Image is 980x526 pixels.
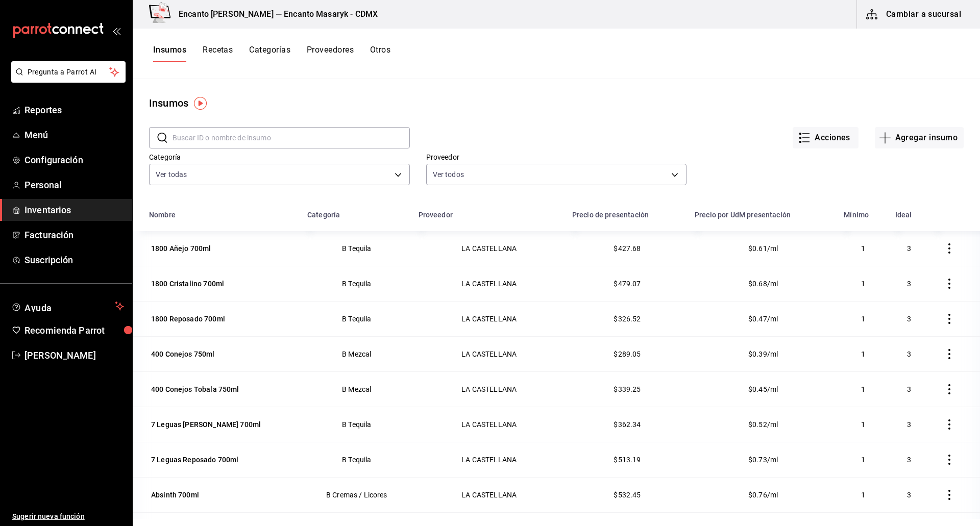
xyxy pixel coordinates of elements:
[907,456,911,464] span: 3
[149,95,188,111] div: Insumos
[24,228,124,242] span: Facturación
[426,154,687,161] label: Proveedor
[614,350,641,358] span: $289.05
[151,243,211,254] div: 1800 Añejo 700ml
[151,455,238,465] div: 7 Leguas Reposado 700ml
[24,300,111,312] span: Ayuda
[748,315,778,323] span: $0.47/ml
[412,266,566,301] td: LA CASTELLANA
[153,45,390,62] div: navigation tabs
[895,211,912,219] div: Ideal
[861,315,865,323] span: 1
[861,350,865,358] span: 1
[151,490,199,500] div: Absinth 700ml
[11,61,126,83] button: Pregunta a Parrot AI
[24,128,124,142] span: Menú
[24,153,124,167] span: Configuración
[7,74,126,85] a: Pregunta a Parrot AI
[151,349,215,359] div: 400 Conejos 750ml
[28,67,110,78] span: Pregunta a Parrot AI
[151,419,261,430] div: 7 Leguas [PERSON_NAME] 700ml
[614,385,641,393] span: $339.25
[24,203,124,217] span: Inventarios
[748,244,778,253] span: $0.61/ml
[748,456,778,464] span: $0.73/ml
[412,231,566,266] td: LA CASTELLANA
[301,477,412,512] td: B Cremas / Licores
[907,315,911,323] span: 3
[861,385,865,393] span: 1
[12,511,124,522] span: Sugerir nueva función
[170,8,378,20] h3: Encanto [PERSON_NAME] — Encanto Masaryk - CDMX
[301,371,412,407] td: B Mezcal
[307,45,354,62] button: Proveedores
[151,384,239,394] div: 400 Conejos Tobala 750ml
[24,103,124,117] span: Reportes
[24,348,124,362] span: [PERSON_NAME]
[412,407,566,442] td: LA CASTELLANA
[844,211,869,219] div: Mínimo
[301,442,412,477] td: B Tequila
[370,45,390,62] button: Otros
[301,266,412,301] td: B Tequila
[156,169,187,180] span: Ver todas
[748,385,778,393] span: $0.45/ml
[194,97,207,110] img: Tooltip marker
[614,280,641,288] span: $479.07
[412,477,566,512] td: LA CASTELLANA
[24,178,124,192] span: Personal
[748,420,778,429] span: $0.52/ml
[861,244,865,253] span: 1
[412,301,566,336] td: LA CASTELLANA
[748,280,778,288] span: $0.68/ml
[748,350,778,358] span: $0.39/ml
[412,371,566,407] td: LA CASTELLANA
[149,211,176,219] div: Nombre
[412,442,566,477] td: LA CASTELLANA
[861,280,865,288] span: 1
[907,420,911,429] span: 3
[793,127,859,148] button: Acciones
[412,336,566,371] td: LA CASTELLANA
[748,491,778,499] span: $0.76/ml
[614,244,641,253] span: $427.68
[151,279,224,289] div: 1800 Cristalino 700ml
[907,350,911,358] span: 3
[301,336,412,371] td: B Mezcal
[24,253,124,267] span: Suscripción
[153,45,186,62] button: Insumos
[433,169,464,180] span: Ver todos
[614,420,641,429] span: $362.34
[907,385,911,393] span: 3
[112,27,120,35] button: open_drawer_menu
[614,456,641,464] span: $513.19
[203,45,233,62] button: Recetas
[24,323,124,337] span: Recomienda Parrot
[301,231,412,266] td: B Tequila
[861,420,865,429] span: 1
[861,491,865,499] span: 1
[149,154,410,161] label: Categoría
[301,407,412,442] td: B Tequila
[173,128,410,148] input: Buscar ID o nombre de insumo
[419,211,453,219] div: Proveedor
[907,280,911,288] span: 3
[907,491,911,499] span: 3
[151,314,225,324] div: 1800 Reposado 700ml
[907,244,911,253] span: 3
[861,456,865,464] span: 1
[301,301,412,336] td: B Tequila
[695,211,791,219] div: Precio por UdM presentación
[307,211,340,219] div: Categoría
[875,127,964,148] button: Agregar insumo
[572,211,649,219] div: Precio de presentación
[614,491,641,499] span: $532.45
[614,315,641,323] span: $326.52
[249,45,290,62] button: Categorías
